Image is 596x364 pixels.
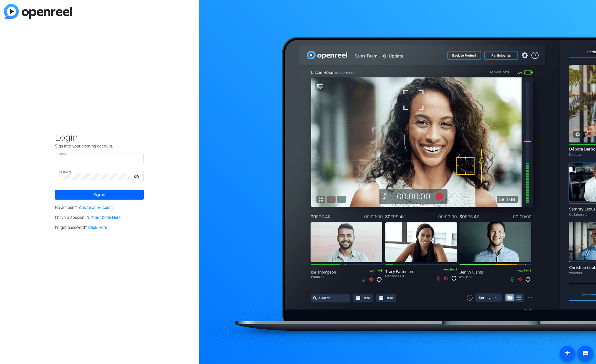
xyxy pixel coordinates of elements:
mat-icon: visibility_off [130,172,144,180]
a: Click Here [88,225,107,230]
a: Enter Code Here [91,215,121,220]
span: Forgot password? [55,225,107,230]
span: I have a Session ID. [55,215,121,220]
mat-icon: message [582,350,589,357]
mat-label: Email [59,152,66,155]
p: Sign into your existing account. [55,143,144,149]
span: No account? [55,205,113,210]
span: Login [55,131,144,143]
input: Enter Email Address [59,155,139,162]
button: Sign in [55,190,144,200]
mat-label: Password [59,170,71,173]
img: blue-gradient.svg [4,4,72,19]
span: Sign in [94,188,105,202]
a: Create an Account [79,205,113,210]
mat-icon: accessibility [564,350,571,357]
